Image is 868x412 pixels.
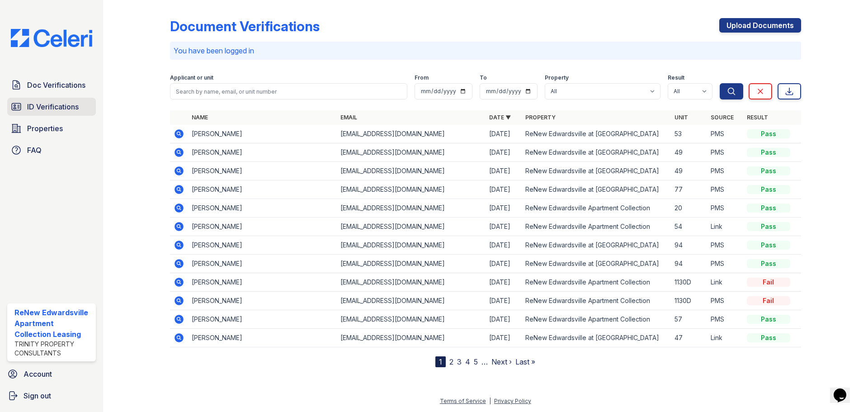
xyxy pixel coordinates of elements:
[486,180,522,199] td: [DATE]
[27,145,42,156] span: FAQ
[7,141,96,159] a: FAQ
[170,74,213,81] label: Applicant or unit
[188,292,337,310] td: [PERSON_NAME]
[522,236,670,255] td: ReNew Edwardsville at [GEOGRAPHIC_DATA]
[486,125,522,143] td: [DATE]
[337,218,486,236] td: [EMAIL_ADDRESS][DOMAIN_NAME]
[4,29,99,47] img: CE_Logo_Blue-a8612792a0a2168367f1c8372b55b34899dd931a85d93a1a3d3e32e68fde9ad4.png
[474,357,478,366] a: 5
[14,307,92,340] div: ReNew Edwardsville Apartment Collection Leasing
[440,398,486,404] a: Terms of Service
[486,255,522,273] td: [DATE]
[480,74,487,81] label: To
[522,273,670,292] td: ReNew Edwardsville Apartment Collection
[747,148,790,157] div: Pass
[486,292,522,310] td: [DATE]
[707,218,743,236] td: Link
[747,333,790,342] div: Pass
[707,199,743,218] td: PMS
[671,218,707,236] td: 54
[711,114,734,121] a: Source
[174,45,797,56] p: You have been logged in
[668,74,684,81] label: Result
[522,292,670,310] td: ReNew Edwardsville Apartment Collection
[494,398,531,404] a: Privacy Policy
[707,143,743,162] td: PMS
[747,185,790,194] div: Pass
[486,236,522,255] td: [DATE]
[671,143,707,162] td: 49
[337,329,486,347] td: [EMAIL_ADDRESS][DOMAIN_NAME]
[707,329,743,347] td: Link
[7,98,96,116] a: ID Verifications
[522,162,670,180] td: ReNew Edwardsville at [GEOGRAPHIC_DATA]
[486,143,522,162] td: [DATE]
[747,114,768,121] a: Result
[707,236,743,255] td: PMS
[337,255,486,273] td: [EMAIL_ADDRESS][DOMAIN_NAME]
[24,369,52,379] span: Account
[192,114,208,121] a: Name
[707,125,743,143] td: PMS
[671,125,707,143] td: 53
[340,114,357,121] a: Email
[671,292,707,310] td: 1130D
[14,340,92,358] div: Trinity Property Consultants
[671,162,707,180] td: 49
[747,129,790,138] div: Pass
[188,180,337,199] td: [PERSON_NAME]
[522,310,670,329] td: ReNew Edwardsville Apartment Collection
[337,125,486,143] td: [EMAIL_ADDRESS][DOMAIN_NAME]
[337,162,486,180] td: [EMAIL_ADDRESS][DOMAIN_NAME]
[707,273,743,292] td: Link
[522,255,670,273] td: ReNew Edwardsville at [GEOGRAPHIC_DATA]
[671,329,707,347] td: 47
[27,80,85,90] span: Doc Verifications
[545,74,569,81] label: Property
[337,199,486,218] td: [EMAIL_ADDRESS][DOMAIN_NAME]
[671,236,707,255] td: 94
[24,390,51,401] span: Sign out
[671,310,707,329] td: 57
[747,259,790,268] div: Pass
[522,199,670,218] td: ReNew Edwardsville Apartment Collection
[457,357,462,366] a: 3
[170,18,320,34] div: Document Verifications
[435,356,446,367] div: 1
[491,357,512,366] a: Next ›
[707,310,743,329] td: PMS
[486,218,522,236] td: [DATE]
[525,114,556,121] a: Property
[188,236,337,255] td: [PERSON_NAME]
[747,278,790,287] div: Fail
[188,255,337,273] td: [PERSON_NAME]
[747,315,790,324] div: Pass
[671,255,707,273] td: 94
[337,236,486,255] td: [EMAIL_ADDRESS][DOMAIN_NAME]
[449,357,453,366] a: 2
[188,143,337,162] td: [PERSON_NAME]
[522,218,670,236] td: ReNew Edwardsville Apartment Collection
[337,292,486,310] td: [EMAIL_ADDRESS][DOMAIN_NAME]
[188,273,337,292] td: [PERSON_NAME]
[486,273,522,292] td: [DATE]
[671,273,707,292] td: 1130D
[188,329,337,347] td: [PERSON_NAME]
[707,180,743,199] td: PMS
[486,162,522,180] td: [DATE]
[719,18,801,33] a: Upload Documents
[4,365,99,383] a: Account
[707,255,743,273] td: PMS
[170,83,407,99] input: Search by name, email, or unit number
[337,273,486,292] td: [EMAIL_ADDRESS][DOMAIN_NAME]
[27,101,79,112] span: ID Verifications
[415,74,429,81] label: From
[489,114,511,121] a: Date ▼
[4,387,99,405] a: Sign out
[188,162,337,180] td: [PERSON_NAME]
[707,292,743,310] td: PMS
[7,76,96,94] a: Doc Verifications
[188,199,337,218] td: [PERSON_NAME]
[486,199,522,218] td: [DATE]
